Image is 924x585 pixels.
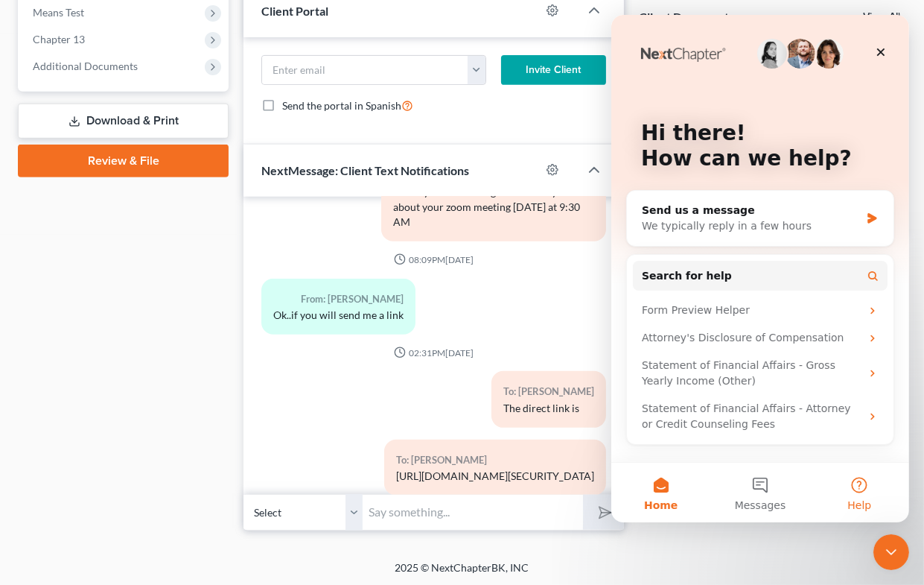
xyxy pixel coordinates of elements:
[396,452,594,469] div: To: [PERSON_NAME]
[273,308,404,323] div: Ok..if you will send me a link
[33,60,138,72] span: Additional Documents
[261,163,469,177] span: NextMessage: Client Text Notifications
[18,145,229,177] a: Review & File
[393,170,594,230] div: Good morning [PERSON_NAME], just tried to call you a minute ago to remind you about your zoom mee...
[282,99,401,112] span: Send the portal in Spanish
[273,291,404,308] div: From: [PERSON_NAME]
[503,383,594,400] div: To: [PERSON_NAME]
[18,104,229,139] a: Download & Print
[503,401,594,416] div: The direct link is
[33,33,85,45] span: Chapter 13
[501,55,606,85] button: Invite Client
[262,56,468,84] input: Enter email
[863,12,900,22] a: View All
[639,9,734,25] div: Client Documents
[33,6,84,19] span: Means Test
[261,347,606,359] div: 02:31PM[DATE]
[396,469,594,484] div: [URL][DOMAIN_NAME][SECURITY_DATA]
[873,534,909,570] iframe: Intercom live chat
[261,253,606,266] div: 08:09PM[DATE]
[363,494,583,531] input: Say something...
[611,15,909,522] iframe: Intercom live chat
[261,4,328,18] span: Client Portal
